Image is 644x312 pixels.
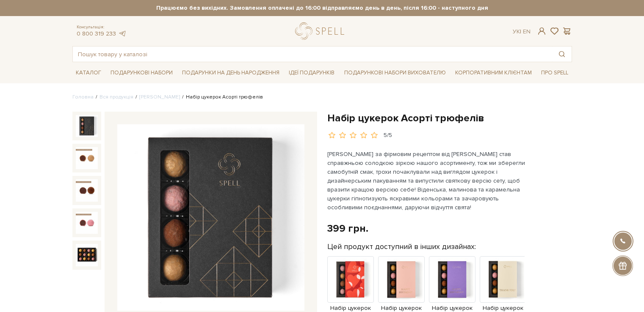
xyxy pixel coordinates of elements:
a: Ідеї подарунків [285,66,338,79]
a: En [523,28,531,35]
img: Набір цукерок Асорті трюфелів [76,179,98,201]
img: Продукт [429,256,475,303]
a: Подарункові набори [107,66,176,79]
img: Продукт [327,256,374,303]
img: Набір цукерок Асорті трюфелів [76,244,98,266]
a: Вся продукція [100,94,133,100]
a: Головна [72,94,94,100]
input: Пошук товару у каталозі [73,47,552,62]
a: 0 800 319 233 [77,30,116,37]
a: logo [295,22,348,40]
a: Подарункові набори вихователю [341,66,449,80]
li: Набір цукерок Асорті трюфелів [180,93,263,101]
img: Продукт [480,256,526,303]
img: Набір цукерок Асорті трюфелів [76,212,98,234]
img: Набір цукерок Асорті трюфелів [76,147,98,169]
h1: Набір цукерок Асорті трюфелів [327,112,572,125]
a: Каталог [72,66,105,79]
a: Про Spell [538,66,572,79]
button: Пошук товару у каталозі [552,47,572,62]
div: 5/5 [384,131,392,140]
img: Набір цукерок Асорті трюфелів [76,115,98,137]
span: Консультація: [77,25,127,30]
img: Набір цукерок Асорті трюфелів [117,124,304,311]
label: Цей продукт доступний в інших дизайнах: [327,242,476,252]
img: Продукт [378,256,425,303]
span: | [520,28,521,35]
a: [PERSON_NAME] [139,94,180,100]
a: Подарунки на День народження [179,66,283,79]
strong: Працюємо без вихідних. Замовлення оплачені до 16:00 відправляємо день в день, після 16:00 - насту... [72,4,572,12]
p: [PERSON_NAME] за фірмовим рецептом від [PERSON_NAME] став справжньою солодкою зіркою нашого асорт... [327,150,526,212]
a: Корпоративним клієнтам [452,66,535,80]
div: 399 грн. [327,222,368,235]
a: telegram [118,30,127,37]
div: Ук [513,28,531,36]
